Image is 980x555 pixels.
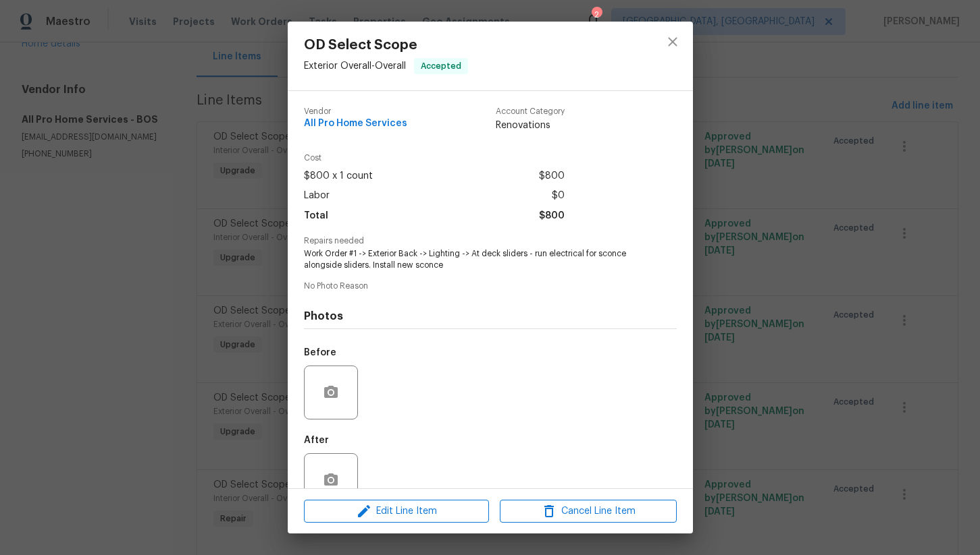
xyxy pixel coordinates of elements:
span: Edit Line Item [308,503,485,520]
span: Cost [304,154,565,163]
span: $800 [539,206,565,226]
h5: After [304,436,329,445]
span: $0 [552,186,565,206]
span: Total [304,206,328,226]
span: $800 [539,167,565,186]
span: Vendor [304,107,407,116]
button: close [656,26,689,58]
span: Accepted [415,59,467,73]
span: OD Select Scope [304,38,468,53]
button: Edit Line Item [304,500,489,523]
h5: Before [304,348,336,357]
div: 2 [592,8,601,22]
span: Cancel Line Item [504,503,673,520]
span: Account Category [496,107,565,116]
span: Exterior Overall - Overall [304,61,406,71]
h4: Photos [304,310,677,323]
span: All Pro Home Services [304,119,407,129]
span: No Photo Reason [304,282,677,291]
button: Cancel Line Item [500,500,677,523]
span: Labor [304,186,330,206]
span: Repairs needed [304,237,677,245]
span: $800 x 1 count [304,167,373,186]
span: Work Order #1 -> Exterior Back -> Lighting -> At deck sliders - run electrical for sconce alongsi... [304,248,640,271]
span: Renovations [496,119,565,132]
